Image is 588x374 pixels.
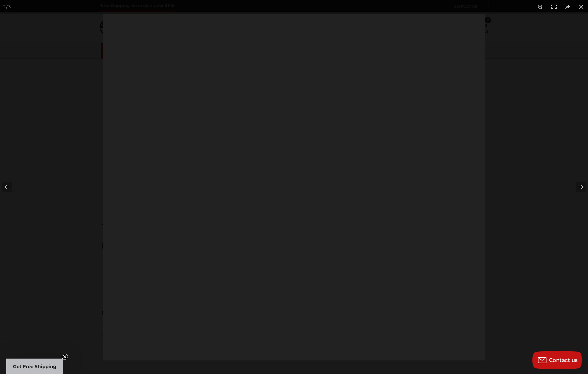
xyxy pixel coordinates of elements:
[549,357,578,363] span: Contact us
[62,354,68,360] button: Close teaser
[566,172,588,202] button: Next (arrow right)
[13,364,57,369] span: Get Free Shipping
[6,359,63,374] div: Get Free ShippingClose teaser
[532,351,582,369] button: Contact us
